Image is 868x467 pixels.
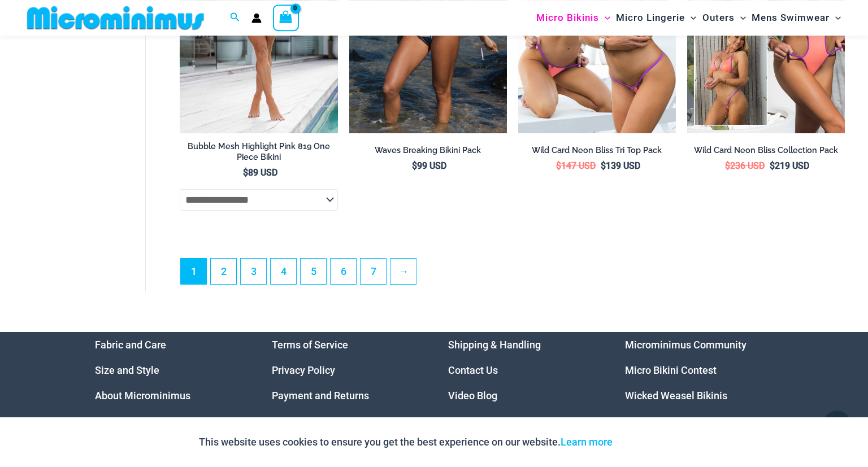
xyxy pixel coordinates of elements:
a: Fabric and Care [95,339,166,351]
aside: Footer Widget 3 [448,332,597,408]
span: $ [770,160,775,171]
a: Contact Us [448,364,498,376]
h2: Wild Card Neon Bliss Tri Top Pack [518,145,676,156]
bdi: 147 USD [556,160,596,171]
span: $ [556,160,561,171]
button: Accept [621,429,669,456]
bdi: 139 USD [601,160,640,171]
a: About Microminimus [95,390,190,401]
a: Payment and Returns [272,390,369,401]
img: MM SHOP LOGO FLAT [23,5,209,30]
span: Menu Toggle [830,3,841,32]
span: $ [725,160,730,171]
a: Page 4 [271,259,296,284]
aside: Footer Widget 1 [95,332,244,408]
a: Mens SwimwearMenu ToggleMenu Toggle [749,3,844,32]
nav: Product Pagination [180,258,845,291]
a: Micro Bikini Contest [625,364,717,376]
aside: Footer Widget 4 [625,332,774,408]
aside: Footer Widget 2 [272,332,420,408]
a: Wild Card Neon Bliss Tri Top Pack [518,145,676,160]
a: Microminimus Community [625,339,747,351]
a: OutersMenu ToggleMenu Toggle [700,3,749,32]
nav: Menu [448,332,597,408]
a: Learn more [561,436,613,448]
span: $ [243,167,248,178]
a: → [390,259,416,284]
h2: Wild Card Neon Bliss Collection Pack [687,145,845,156]
a: Bubble Mesh Highlight Pink 819 One Piece Bikini [180,141,337,167]
span: $ [601,160,606,171]
a: Page 3 [241,259,266,284]
a: Privacy Policy [272,364,335,376]
span: Page 1 [181,259,206,284]
nav: Menu [625,332,774,408]
bdi: 99 USD [412,160,446,171]
a: Account icon link [251,13,262,23]
a: View Shopping Cart, empty [273,5,299,30]
a: Page 7 [361,259,386,284]
span: Micro Lingerie [616,3,685,32]
a: Size and Style [95,364,159,376]
span: Menu Toggle [599,3,610,32]
bdi: 236 USD [725,160,765,171]
a: Shipping & Handling [448,339,541,351]
a: Page 5 [301,259,326,284]
span: Micro Bikinis [536,3,599,32]
span: Menu Toggle [685,3,696,32]
p: This website uses cookies to ensure you get the best experience on our website. [199,434,613,451]
span: Outers [702,3,735,32]
a: Page 2 [211,259,236,284]
nav: Site Navigation [532,2,845,34]
nav: Menu [95,332,244,408]
bdi: 219 USD [770,160,809,171]
span: $ [412,160,417,171]
a: Terms of Service [272,339,348,351]
a: Wicked Weasel Bikinis [625,390,727,401]
a: Page 6 [331,259,356,284]
h2: Bubble Mesh Highlight Pink 819 One Piece Bikini [180,141,337,162]
a: Micro BikinisMenu ToggleMenu Toggle [533,3,613,32]
a: Video Blog [448,390,497,401]
a: Waves Breaking Bikini Pack [349,145,507,160]
nav: Menu [272,332,420,408]
h2: Waves Breaking Bikini Pack [349,145,507,156]
span: Mens Swimwear [752,3,830,32]
bdi: 89 USD [243,167,277,178]
a: Search icon link [230,11,240,25]
a: Micro LingerieMenu ToggleMenu Toggle [613,3,699,32]
a: Wild Card Neon Bliss Collection Pack [687,145,845,160]
span: Menu Toggle [735,3,746,32]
